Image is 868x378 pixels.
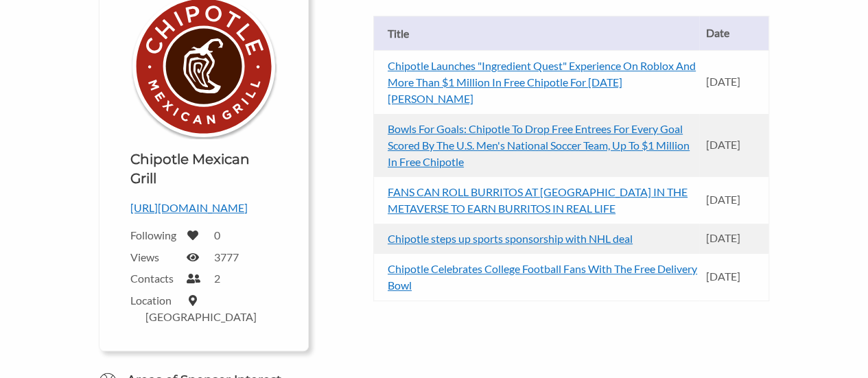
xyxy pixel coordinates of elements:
p: [DATE] [706,193,762,206]
a: Bowls For Goals: Chipotle To Drop Free Entrees For Every Goal Scored By The U.S. Men's National S... [388,122,690,168]
label: Following [130,228,178,241]
label: 0 [214,228,220,241]
label: Location [130,294,178,307]
a: Chipotle steps up sports sponsorship with NHL deal [388,232,633,245]
th: Date [699,16,769,50]
a: Chipotle Launches "Ingredient Quest" Experience On Roblox And More Than $1 Million In Free Chipot... [388,59,696,105]
a: Chipotle Celebrates College Football Fans With The Free Delivery Bowl [388,262,697,292]
p: [URL][DOMAIN_NAME] [130,199,277,217]
h1: Chipotle Mexican Grill [130,150,277,188]
a: FANS CAN ROLL BURRITOS AT [GEOGRAPHIC_DATA] IN THE METAVERSE TO EARN BURRITOS IN REAL LIFE [388,185,688,215]
label: [GEOGRAPHIC_DATA] [145,310,257,323]
th: Title [373,16,699,50]
p: [DATE] [706,75,762,88]
label: Views [130,250,178,263]
p: [DATE] [706,270,762,283]
p: [DATE] [706,231,762,244]
p: [DATE] [706,138,762,151]
label: 2 [214,272,220,285]
label: 3777 [214,250,239,263]
label: Contacts [130,272,178,285]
